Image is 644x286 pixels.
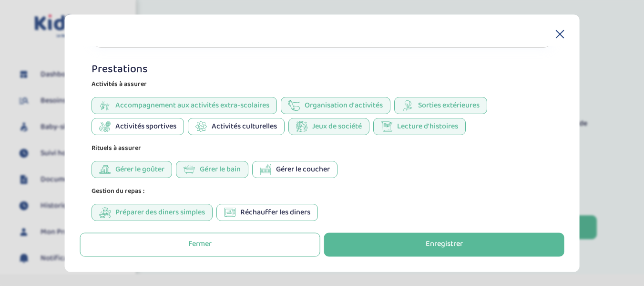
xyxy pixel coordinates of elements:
span: Sorties extérieures [418,100,479,112]
span: Activités culturelles [211,121,276,133]
button: Fermer [80,233,320,256]
span: Accompagnement aux activités extra-scolaires [115,100,269,112]
div: Enregistrer [426,239,463,250]
button: Enregistrer [324,233,564,256]
span: Organisation d'activités [304,100,382,112]
div: Fermer [188,239,212,250]
span: Jeux de société [312,121,361,133]
span: Réchauffer les diners [240,207,310,219]
h1: Prestations [91,64,553,75]
p: Gestion du repas : [91,186,553,197]
p: Activités à assurer [91,79,553,90]
p: Rituels à assurer [91,143,553,154]
span: Gérer le coucher [276,164,329,176]
span: Gérer le goûter [115,164,164,176]
span: Préparer des diners simples [115,207,204,219]
span: Activités sportives [115,121,176,133]
span: Gérer le bain [199,164,240,176]
span: Lecture d'histoires [397,121,458,133]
